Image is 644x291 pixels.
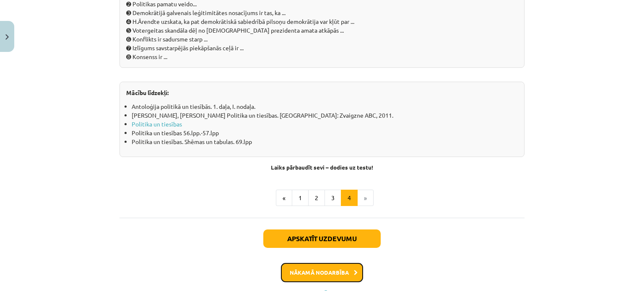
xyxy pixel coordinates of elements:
button: 4 [341,190,358,206]
a: Politika un tiesības [132,120,182,128]
li: Antoloģija politikā un tiesībās. 1. daļa, I. nodaļa. [132,102,518,111]
button: 3 [325,190,341,206]
li: Politika un tiesības 56.lpp.-57.lpp [132,129,518,137]
img: icon-close-lesson-0947bae3869378f0d4975bcd49f059093ad1ed9edebbc8119c70593378902aed.svg [5,34,9,40]
li: [PERSON_NAME], [PERSON_NAME] Politika un tiesības. [GEOGRAPHIC_DATA]: Zvaigzne ABC, 2011. [132,111,518,120]
nav: Page navigation example [119,190,525,206]
button: 2 [308,190,325,206]
button: Apskatīt uzdevumu [263,229,381,248]
li: Politika un tiesības. Shēmas un tabulas. 69.lpp [132,137,518,146]
strong: Laiks pārbaudīt sevi – dodies uz testu! [271,163,373,171]
button: « [276,190,292,206]
strong: Mācību līdzekļi: [126,89,169,96]
button: 1 [292,190,309,206]
button: Nākamā nodarbība [281,263,363,282]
